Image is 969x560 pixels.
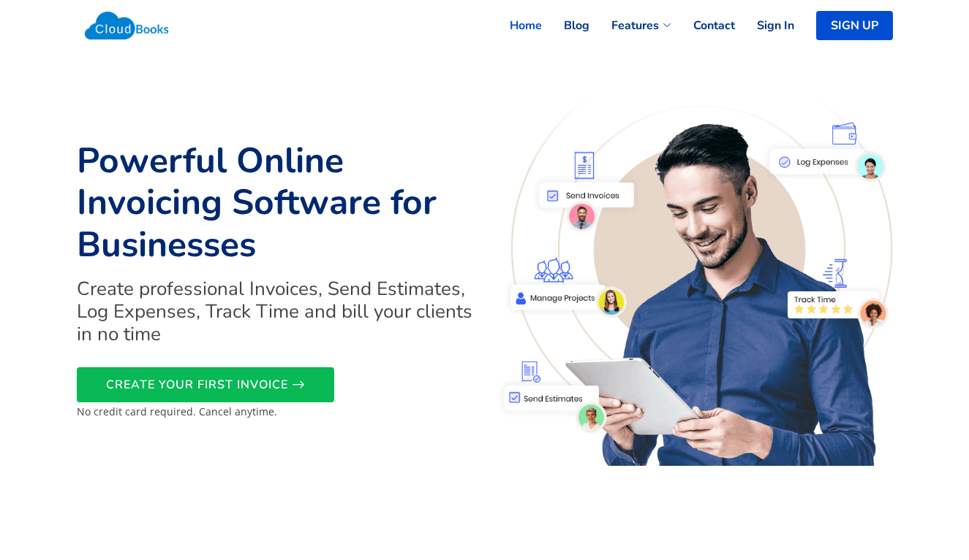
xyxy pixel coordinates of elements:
[816,11,893,40] a: SIGN UP
[542,9,589,42] a: Blog
[77,367,334,402] a: CREATE YOUR FIRST INVOICE
[77,404,277,418] small: No credit card required. Cancel anytime.
[589,9,671,42] a: Features
[77,277,476,346] h2: Create professional Invoices, Send Estimates, Log Expenses, Track Time and bill your clients in n...
[735,9,794,42] a: Sign In
[77,4,177,47] img: Cloudbooks Logo
[77,140,476,266] h1: Powerful Online Invoicing Software for Businesses
[488,9,542,42] a: Home
[611,17,659,34] span: Features
[671,9,735,42] a: Contact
